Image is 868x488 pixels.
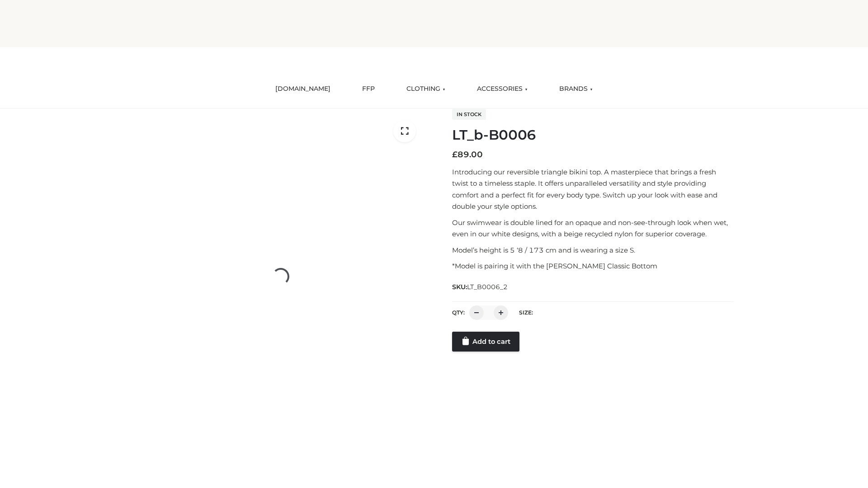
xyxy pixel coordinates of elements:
p: Introducing our reversible triangle bikini top. A masterpiece that brings a fresh twist to a time... [452,166,734,212]
a: [DOMAIN_NAME] [269,79,337,99]
a: Add to cart [452,332,519,352]
a: BRANDS [552,79,599,99]
span: £ [452,150,458,160]
span: SKU: [452,282,509,292]
p: Model’s height is 5 ‘8 / 173 cm and is wearing a size S. [452,244,734,256]
a: CLOTHING [400,79,452,99]
a: ACCESSORIES [470,79,534,99]
p: *Model is pairing it with the [PERSON_NAME] Classic Bottom [452,260,734,272]
span: LT_B0006_2 [467,283,508,291]
span: In stock [452,109,486,120]
h1: LT_b-B0006 [452,127,734,143]
label: QTY: [452,309,465,316]
bdi: 89.00 [452,150,483,160]
a: FFP [355,79,382,99]
p: Our swimwear is double lined for an opaque and non-see-through look when wet, even in our white d... [452,217,734,240]
label: Size: [519,309,533,316]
